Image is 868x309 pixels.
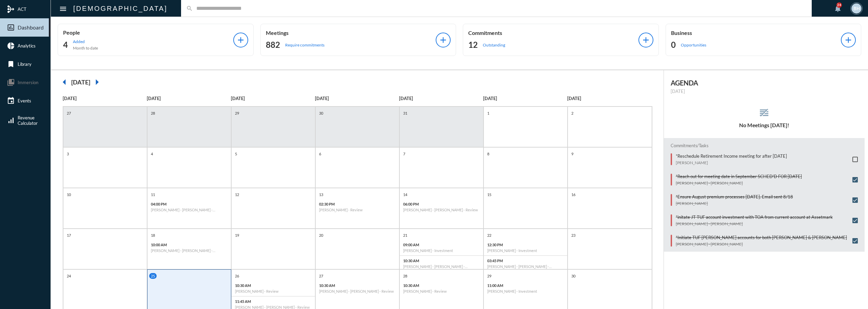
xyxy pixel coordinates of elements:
p: [DATE] [231,96,315,101]
span: Library [18,61,32,67]
p: 30 [317,110,325,116]
p: 7 [401,151,407,157]
p: [DATE] [315,96,399,101]
h6: [PERSON_NAME] - [PERSON_NAME] - Review [319,289,396,293]
p: 30 [570,273,577,279]
p: 29 [233,110,241,116]
p: [DATE] [147,96,231,101]
h6: [PERSON_NAME] - Review [235,289,312,293]
p: [DATE] [671,89,858,94]
p: [DATE] [63,96,147,101]
p: [PERSON_NAME] [676,160,787,165]
mat-icon: add [438,35,448,45]
p: 02:30 PM [319,202,396,206]
span: Analytics [18,43,36,49]
h6: [PERSON_NAME] - Investment [487,289,564,293]
p: 13 [317,192,325,197]
h6: [PERSON_NAME] - Review [319,208,396,212]
h2: 12 [468,39,478,50]
p: 22 [486,232,493,238]
p: 10:30 AM [235,283,312,288]
p: 25 [149,273,157,279]
p: 10:30 AM [319,283,396,288]
mat-icon: collections_bookmark [7,78,15,86]
p: Commitments [468,30,638,36]
div: BH [851,3,862,14]
h6: [PERSON_NAME] - [PERSON_NAME] - Investment [403,264,480,269]
h6: [PERSON_NAME] - [PERSON_NAME] - Review [403,208,480,212]
p: *initate JT TUF account investment with TOA from current account at Assetmark [676,214,833,220]
h2: [DATE] [71,78,90,86]
p: 09:00 AM [403,243,480,247]
p: 12:30 PM [487,243,564,247]
p: [DATE] [567,96,651,101]
p: Month to date [73,45,98,51]
p: Business [671,30,841,36]
h2: [DEMOGRAPHIC_DATA] [73,3,167,14]
p: 03:45 PM [487,258,564,263]
p: 10:30 AM [403,283,480,288]
p: *Ensure August premium processes [DATE]. Email sent 8/18 [676,194,793,199]
p: 28 [149,110,157,116]
h6: [PERSON_NAME] - Review [403,289,480,293]
p: 11:45 AM [235,299,312,304]
span: ACT [18,6,26,12]
p: [DATE] [483,96,567,101]
p: 04:00 PM [151,202,228,206]
p: 29 [486,273,493,279]
h2: 882 [266,39,280,50]
p: Added [73,39,98,44]
span: Events [18,98,31,103]
mat-icon: add [236,35,245,45]
mat-icon: pie_chart [7,42,15,50]
h2: AGENDA [671,79,858,87]
p: Require commitments [285,42,324,47]
h6: [PERSON_NAME] - [PERSON_NAME] - Investment [487,264,564,269]
p: [PERSON_NAME] - [PERSON_NAME] [676,221,833,226]
p: 12 [233,192,241,197]
mat-icon: reorder [758,107,770,118]
h2: Commitments/Tasks [671,143,858,148]
p: People [63,29,233,36]
mat-icon: mediation [7,5,15,13]
mat-icon: add [641,35,651,45]
mat-icon: insert_chart_outlined [7,23,15,32]
p: 6 [317,151,323,157]
p: 17 [65,232,73,238]
p: 5 [233,151,239,157]
p: 8 [486,151,491,157]
p: 18 [149,232,157,238]
p: 11:00 AM [487,283,564,288]
span: Dashboard [18,24,44,31]
p: 21 [401,232,409,238]
p: 11 [149,192,157,197]
p: 14 [401,192,409,197]
p: 16 [570,192,577,197]
p: 10:30 AM [403,258,480,263]
p: 06:00 PM [403,202,480,206]
p: [PERSON_NAME] [676,201,793,206]
mat-icon: Side nav toggle icon [59,5,67,13]
p: 9 [570,151,575,157]
p: *Reschedule Retirement Income meeting for after [DATE] [676,153,787,159]
p: *Reach out for meeting date in September SCHED'D FOR [DATE] [676,174,802,179]
p: 27 [65,110,73,116]
button: Toggle sidenav [56,2,70,15]
h2: 4 [63,39,68,50]
h6: [PERSON_NAME] - Investment [403,248,480,253]
p: 15 [486,192,493,197]
h6: [PERSON_NAME] - Investment [487,248,564,253]
p: Meetings [266,30,436,36]
p: Opportunities [681,42,706,47]
p: 26 [233,273,241,279]
p: 19 [233,232,241,238]
p: [DATE] [399,96,483,101]
p: *Initiate TUF [PERSON_NAME] accounts for both [PERSON_NAME] & [PERSON_NAME] [676,235,847,240]
p: 27 [317,273,325,279]
mat-icon: arrow_right [90,75,104,89]
p: 31 [401,110,409,116]
h6: [PERSON_NAME] - [PERSON_NAME] - Investment [151,208,228,212]
p: 20 [317,232,325,238]
p: [PERSON_NAME] - [PERSON_NAME] [676,242,847,247]
mat-icon: notifications [834,4,842,13]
